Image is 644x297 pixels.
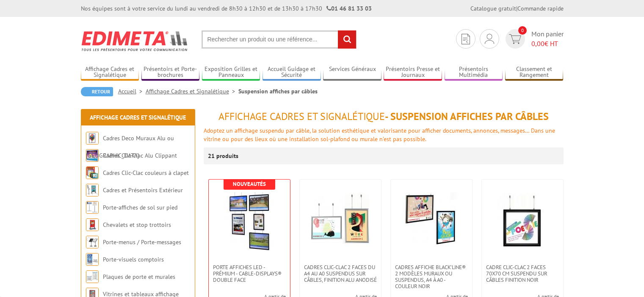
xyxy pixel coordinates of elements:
[146,87,238,95] a: Affichage Cadres et Signalétique
[141,65,200,79] a: Présentoirs et Porte-brochures
[470,5,516,12] a: Catalogue gratuit
[311,192,370,251] img: Cadres Clic-Clac 2 faces du A4 au A0 suspendus sur câbles, finition alu anodisé
[518,26,527,35] span: 0
[323,65,381,79] a: Services Généraux
[103,186,183,194] a: Cadres et Présentoirs Extérieur
[482,264,563,283] a: Cadre Clic-Clac 2 faces 70x70 cm suspendu sur câbles finition noir
[86,132,99,144] img: Cadres Deco Muraux Alu ou Bois
[86,270,99,283] img: Plaques de porte et murales
[531,29,564,49] span: Mon panier
[86,201,99,214] img: Porte-affiches de sol sur pied
[86,184,99,196] img: Cadres et Présentoirs Extérieur
[103,221,171,229] a: Chevalets et stop trottoirs
[462,34,470,44] img: devis rapide
[86,253,99,266] img: Porte-visuels comptoirs
[81,65,139,79] a: Affichage Cadres et Signalétique
[263,65,321,79] a: Accueil Guidage et Sécurité
[103,204,177,211] a: Porte-affiches de sol sur pied
[503,29,564,49] a: devis rapide 0 Mon panier 0,00€ HT
[326,5,372,12] strong: 01 46 81 33 03
[445,65,503,79] a: Présentoirs Multimédia
[486,264,559,283] span: Cadre Clic-Clac 2 faces 70x70 cm suspendu sur câbles finition noir
[103,169,189,177] a: Cadres Clic-Clac couleurs à clapet
[103,273,175,281] a: Plaques de porte et murales
[391,264,472,289] a: Cadres affiche Black’Line® 2 modèles muraux ou suspendus, A4 à A0 - couleur noir
[103,238,181,246] a: Porte-menus / Porte-messages
[213,264,286,283] span: Porte Affiches LED - Prémium - Cable-Displays® Double face
[103,152,177,159] a: Cadres Clic-Clac Alu Clippant
[204,127,555,143] font: Adoptez un affichage suspendu par câble, la solution esthétique et valorisante pour afficher docu...
[304,264,377,283] span: Cadres Clic-Clac 2 faces du A4 au A0 suspendus sur câbles, finition alu anodisé
[86,236,99,248] img: Porte-menus / Porte-messages
[209,264,290,283] a: Porte Affiches LED - Prémium - Cable-Displays® Double face
[238,87,318,95] li: Suspension affiches par câbles
[300,264,381,283] a: Cadres Clic-Clac 2 faces du A4 au A0 suspendus sur câbles, finition alu anodisé
[395,264,468,289] span: Cadres affiche Black’Line® 2 modèles muraux ou suspendus, A4 à A0 - couleur noir
[118,87,146,95] a: Accueil
[402,192,461,251] img: Cadres affiche Black’Line® 2 modèles muraux ou suspendus, A4 à A0 - couleur noir
[470,4,564,13] div: |
[86,134,174,159] a: Cadres Deco Muraux Alu ou [GEOGRAPHIC_DATA]
[384,65,442,79] a: Présentoirs Presse et Journaux
[81,4,372,13] div: Nos équipes sont à votre service du lundi au vendredi de 8h30 à 12h30 et de 13h30 à 17h30
[485,34,494,44] img: devis rapide
[208,147,240,164] p: 21 produits
[509,34,521,44] img: devis rapide
[233,180,266,188] b: Nouveautés
[517,5,564,12] a: Commande rapide
[338,30,356,49] input: rechercher
[531,39,544,48] span: 0,00
[493,192,552,251] img: Cadre Clic-Clac 2 faces 70x70 cm suspendu sur câbles finition noir
[103,256,164,263] a: Porte-visuels comptoirs
[86,166,99,179] img: Cadres Clic-Clac couleurs à clapet
[90,114,186,121] a: Affichage Cadres et Signalétique
[86,218,99,231] img: Chevalets et stop trottoirs
[202,65,260,79] a: Exposition Grilles et Panneaux
[204,111,564,122] h1: - Suspension affiches par câbles
[81,87,113,96] a: Retour
[220,192,279,251] img: Porte Affiches LED - Prémium - Cable-Displays® Double face
[81,25,189,57] img: Edimeta
[218,110,385,123] span: Affichage Cadres et Signalétique
[202,30,357,49] input: Rechercher un produit ou une référence...
[531,39,564,49] span: € HT
[505,65,564,79] a: Classement et Rangement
